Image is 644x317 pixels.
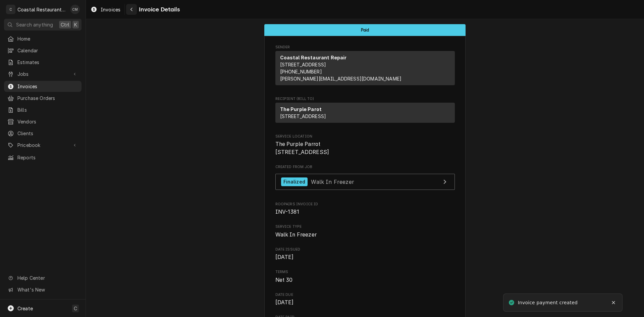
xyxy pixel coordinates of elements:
[17,59,78,66] span: Estimates
[280,76,402,82] a: [PERSON_NAME][EMAIL_ADDRESS][DOMAIN_NAME]
[275,202,455,216] div: Roopairs Invoice ID
[275,164,455,193] div: Created From Job
[275,51,455,85] div: Sender
[280,69,322,74] a: [PHONE_NUMBER]
[17,70,68,77] span: Jobs
[275,269,455,275] span: Terms
[4,152,82,163] a: Reports
[275,224,455,239] div: Service Type
[4,272,82,283] a: Go to Help Center
[4,116,82,127] a: Vendors
[4,45,82,56] a: Calendar
[275,140,455,156] span: Service Location
[137,5,179,14] span: Invoice Details
[275,269,455,284] div: Terms
[280,55,347,60] strong: Coastal Restaurant Repair
[17,6,67,13] div: Coastal Restaurant Repair
[126,4,137,15] button: Navigate back
[17,35,78,42] span: Home
[275,208,455,216] span: Roopairs Invoice ID
[275,292,455,298] span: Date Due
[70,5,80,14] div: CM
[6,5,15,14] div: C
[17,306,33,311] span: Create
[275,231,317,238] span: Walk In Freezer
[518,299,579,306] div: Invoice payment created
[74,305,77,312] span: C
[275,247,455,252] span: Date Issued
[4,33,82,44] a: Home
[275,209,299,215] span: INV-1381
[88,4,123,15] a: Invoices
[280,113,326,119] span: [STREET_ADDRESS]
[17,154,78,161] span: Reports
[275,231,455,239] span: Service Type
[70,5,80,14] div: Chad McMaster's Avatar
[61,21,69,28] span: Ctrl
[275,51,455,88] div: Sender
[17,47,78,54] span: Calendar
[275,276,455,284] span: Terms
[280,62,326,67] span: [STREET_ADDRESS]
[361,28,369,32] span: Paid
[17,286,77,293] span: What's New
[275,253,455,261] span: Date Issued
[4,140,82,151] a: Go to Pricebook
[17,142,68,149] span: Pricebook
[275,277,293,283] span: Net 30
[275,96,455,126] div: Invoice Recipient
[4,93,82,104] a: Purchase Orders
[16,21,53,28] span: Search anything
[275,134,455,156] div: Service Location
[275,45,455,50] span: Sender
[280,106,322,112] strong: The Purple Parot
[275,96,455,102] span: Recipient (Bill To)
[17,130,78,137] span: Clients
[17,118,78,125] span: Vendors
[275,224,455,229] span: Service Type
[281,177,308,187] div: Finalized
[17,95,78,102] span: Purchase Orders
[17,274,77,281] span: Help Center
[275,299,294,306] span: [DATE]
[275,134,455,139] span: Service Location
[275,299,455,307] span: Date Due
[264,24,466,36] div: Status
[4,128,82,139] a: Clients
[17,83,78,90] span: Invoices
[4,57,82,68] a: Estimates
[275,45,455,88] div: Invoice Sender
[4,81,82,92] a: Invoices
[275,202,455,207] span: Roopairs Invoice ID
[101,6,120,13] span: Invoices
[4,284,82,295] a: Go to What's New
[4,68,82,80] a: Go to Jobs
[4,104,82,115] a: Bills
[275,103,455,125] div: Recipient (Bill To)
[275,247,455,261] div: Date Issued
[275,103,455,123] div: Recipient (Bill To)
[275,164,455,170] span: Created From Job
[275,292,455,307] div: Date Due
[74,21,77,28] span: K
[17,106,78,113] span: Bills
[311,178,354,185] span: Walk In Freezer
[275,174,455,190] a: View Job
[4,19,82,31] button: Search anythingCtrlK
[275,254,294,260] span: [DATE]
[275,141,329,155] span: The Purple Parrot [STREET_ADDRESS]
